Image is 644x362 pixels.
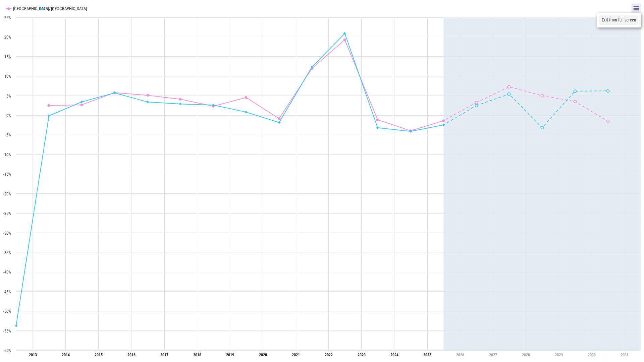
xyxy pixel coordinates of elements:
[212,104,215,106] path: Thursday, 28 Jun, 20:00, 2.62. 27612.
[48,115,50,117] path: Friday, 28 Jun, 20:00, -0.13. 27612.
[597,13,641,27] ul: Chart menu
[423,353,431,357] tspan: 2025
[311,66,314,68] path: Monday, 28 Jun, 20:00, 12.35. 27612.
[475,89,609,129] g: 27612, line 4 of 4 with 5 data points.
[147,94,149,97] path: Tuesday, 28 Jun, 20:00, 5.12. Raleigh, NC.
[442,124,445,126] path: Saturday, 28 Jun, 20:00, -2.46. 27612.
[13,6,87,11] text: [GEOGRAPHIC_DATA], [GEOGRAPHIC_DATA]
[588,353,596,357] tspan: 2030
[80,104,83,106] path: Saturday, 28 Jun, 20:00, 2.68. Raleigh, NC.
[179,103,182,105] path: Wednesday, 28 Jun, 20:00, 2.9. 27612.
[343,32,346,35] path: Tuesday, 28 Jun, 20:00, 20.91. 27612.
[259,353,267,357] tspan: 2020
[442,119,445,122] path: Saturday, 28 Jun, 20:00, -1.38. Raleigh, NC.
[4,74,11,79] text: 10%
[3,309,11,314] text: -50%
[541,126,544,129] path: Wednesday, 28 Jun, 20:00, -3.17. 27612.
[3,329,11,334] text: -55%
[456,353,464,357] tspan: 2026
[3,192,11,196] text: -20%
[522,353,530,357] tspan: 2028
[555,353,563,357] tspan: 2029
[3,290,11,294] text: -45%
[376,126,379,129] path: Wednesday, 28 Jun, 20:00, -3.17. 27612.
[95,353,103,357] tspan: 2015
[113,92,116,94] path: Sunday, 28 Jun, 20:00, 5.73. 27612.
[574,100,577,103] path: Thursday, 28 Jun, 20:00, 3.53. Raleigh, NC.
[5,133,11,137] text: -5%
[410,130,412,133] path: Friday, 28 Jun, 20:00, -4.11. 27612.
[245,96,248,99] path: Friday, 28 Jun, 20:00, 4.55. Raleigh, NC.
[508,85,511,88] path: Monday, 28 Jun, 20:00, 7.29. Raleigh, NC.
[6,113,11,118] text: 0%
[3,211,11,216] text: -25%
[3,231,11,236] text: -30%
[48,104,50,107] path: Friday, 28 Jun, 20:00, 2.51. Raleigh, NC.
[621,353,629,357] tspan: 2031
[4,55,11,59] text: 15%
[574,90,577,93] path: Thursday, 28 Jun, 20:00, 6.16. 27612.
[4,15,11,20] text: 25%
[160,353,168,357] tspan: 2017
[193,353,201,357] tspan: 2018
[607,89,609,92] path: Friday, 28 Jun, 20:00, 6.26. 27612.
[80,101,83,103] path: Saturday, 28 Jun, 20:00, 3.43. 27612.
[6,94,11,99] text: 5%
[278,121,281,124] path: Sunday, 28 Jun, 20:00, -1.84. 27612.
[541,95,544,97] path: Wednesday, 28 Jun, 20:00, 5. Raleigh, NC.
[15,324,18,327] path: Thursday, 28 Jun, 20:00, -53.74. 27612.
[3,172,11,177] text: -15%
[3,250,11,255] text: -35%
[489,353,497,357] tspan: 2027
[3,153,11,157] text: -10%
[358,353,366,357] tspan: 2023
[599,15,638,25] li: Exit from full screen
[325,353,333,357] tspan: 2022
[29,353,37,357] tspan: 2013
[127,353,136,357] tspan: 2016
[179,98,182,101] path: Wednesday, 28 Jun, 20:00, 4.11. Raleigh, NC.
[292,353,300,357] tspan: 2021
[47,6,57,11] text: 27612
[147,101,149,103] path: Tuesday, 28 Jun, 20:00, 3.4. 27612.
[390,353,398,357] tspan: 2024
[4,35,11,40] text: 20%
[475,101,478,104] path: Sunday, 28 Jun, 20:00, 3.27. Raleigh, NC.
[607,120,609,123] path: Friday, 28 Jun, 20:00, -1.5. Raleigh, NC.
[475,104,478,107] path: Sunday, 28 Jun, 20:00, 2.48. 27612.
[3,270,11,275] text: -40%
[245,111,248,113] path: Friday, 28 Jun, 20:00, 0.83. 27612.
[376,118,379,121] path: Wednesday, 28 Jun, 20:00, -1.12. Raleigh, NC.
[508,93,511,96] path: Monday, 28 Jun, 20:00, 5.43. 27612.
[62,353,70,357] tspan: 2014
[3,348,11,353] text: -60%
[226,353,234,357] tspan: 2019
